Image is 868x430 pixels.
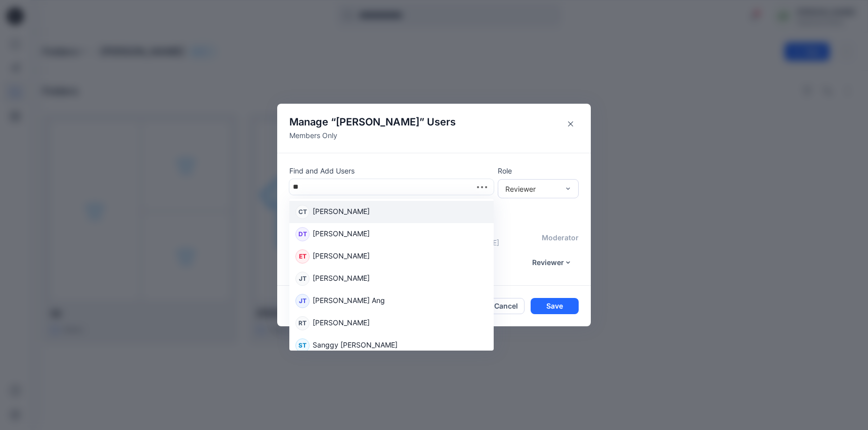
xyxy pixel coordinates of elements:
[289,130,456,141] p: Members Only
[295,338,310,353] div: ST
[498,165,579,176] p: Role
[295,316,310,330] div: RT
[542,232,579,243] p: moderator
[313,317,370,330] p: [PERSON_NAME]
[313,295,385,308] p: [PERSON_NAME] Ang
[289,116,456,128] h4: Manage “ ” Users
[295,227,310,241] div: DT
[295,272,310,286] div: JT
[562,116,579,132] button: Close
[531,298,579,314] button: Save
[295,294,310,308] div: JT
[505,184,559,194] div: Reviewer
[313,206,370,219] p: [PERSON_NAME]
[295,249,310,264] div: ET
[313,228,370,241] p: [PERSON_NAME]
[289,165,494,176] p: Find and Add Users
[313,273,370,286] p: [PERSON_NAME]
[336,116,419,128] span: [PERSON_NAME]
[313,339,398,353] p: Sanggy [PERSON_NAME]
[313,250,370,264] p: [PERSON_NAME]
[526,254,579,271] button: Reviewer
[488,298,525,314] button: Cancel
[295,205,310,219] div: CT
